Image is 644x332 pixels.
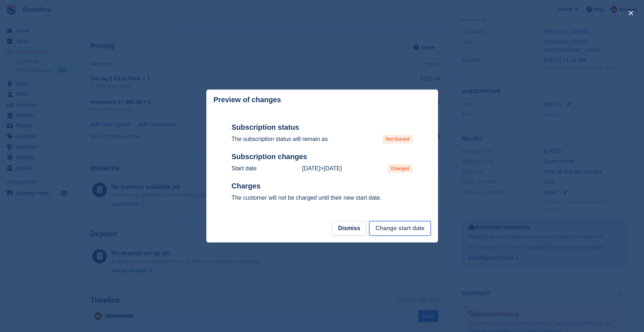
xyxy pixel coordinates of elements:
p: The subscription status will remain as [232,135,328,144]
h2: Subscription status [232,123,413,132]
h2: Subscription changes [232,152,413,161]
h2: Charges [232,182,413,191]
time: 2025-09-05 23:00:00 UTC [324,165,342,171]
p: Preview of changes [214,96,281,104]
p: The customer will not be charged until their new start date. [232,194,413,202]
p: > [302,164,342,173]
button: Dismiss [332,221,366,236]
time: 2025-08-31 00:00:00 UTC [302,165,320,171]
span: Changed [387,164,412,173]
button: close [625,7,637,19]
span: Not Started [383,135,413,144]
p: Start date [232,164,257,173]
button: Change start date [369,221,430,236]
